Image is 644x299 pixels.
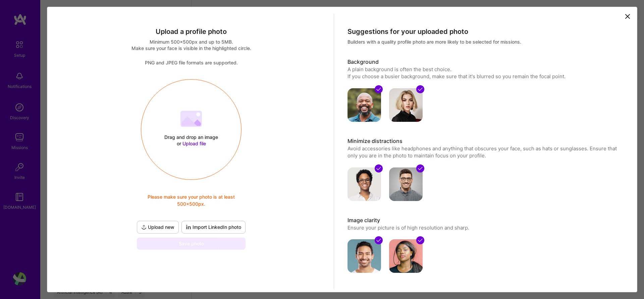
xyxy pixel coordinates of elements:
div: PNG and JPEG file formats are supported. [54,59,329,66]
h3: Image clarity [347,217,622,224]
button: Import LinkedIn photo [181,221,246,234]
p: Ensure your picture is of high resolution and sharp. [347,224,622,231]
span: Upload new [141,224,174,231]
img: avatar [347,239,381,273]
div: Builders with a quality profile photo are more likely to be selected for missions. [347,39,622,45]
div: Make sure your face is visible in the highlighted circle. [54,45,329,51]
div: If you choose a busier background, make sure that it's blurred so you remain the focal point. [347,73,622,80]
span: Import LinkedIn photo [186,224,241,231]
button: Upload new [137,221,179,234]
div: Drag and drop an image or Upload filePlease make sure your photo is at least 500x500px.Upload new... [136,79,247,250]
div: A plain background is often the best choice. [347,66,622,73]
div: Minimum 500x500px and up to 5MB. [54,39,329,45]
img: avatar [347,167,381,201]
img: avatar [389,88,423,122]
i: icon LinkedInDarkV2 [186,225,191,230]
span: Please make sure your photo is at least 500x500px. [136,193,247,207]
div: Suggestions for your uploaded photo [347,27,622,36]
img: avatar [389,239,423,273]
i: icon UploadDark [141,225,147,230]
div: Upload a profile photo [54,27,329,36]
h3: Minimize distractions [347,138,622,145]
div: Drag and drop an image or [163,134,220,147]
span: Upload file [182,141,206,146]
img: avatar [347,88,381,122]
p: Avoid accessories like headphones and anything that obscures your face, such as hats or sunglasse... [347,145,622,159]
div: To import a profile photo add your LinkedIn URL to your profile. [181,221,246,234]
h3: Background [347,58,622,66]
img: avatar [389,167,423,201]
